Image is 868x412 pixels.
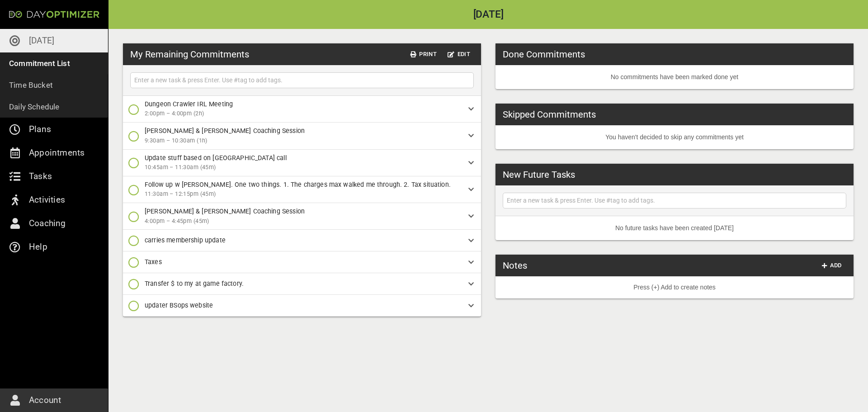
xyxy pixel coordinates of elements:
div: [PERSON_NAME] & [PERSON_NAME] Coaching Session4:00pm – 4:45pm (45m) [123,203,481,230]
span: Transfer $ to my at game factory. [145,280,244,287]
p: Tasks [29,169,52,184]
li: No future tasks have been created [DATE] [495,216,854,240]
p: [DATE] [29,33,54,48]
div: updater BSops website [123,295,481,317]
span: carries membership update [145,237,226,244]
p: Daily Schedule [9,100,60,113]
div: Update stuff based on [GEOGRAPHIC_DATA] call10:45am – 11:30am (45m) [123,150,481,176]
p: Appointments [29,146,85,160]
div: Transfer $ to my at game factory. [123,273,481,295]
span: Print [410,49,437,60]
span: 11:30am – 12:15pm (45m) [145,189,461,199]
h3: Done Commitments [503,47,585,61]
div: Follow up w [PERSON_NAME]. One two things. 1. The charges max walked me through. 2. Tax situation... [123,176,481,203]
span: Follow up w [PERSON_NAME]. One two things. 1. The charges max walked me through. 2. Tax situation. [145,181,451,188]
h3: Notes [503,259,527,272]
p: Help [29,240,47,254]
span: updater BSops website [145,302,213,309]
div: [PERSON_NAME] & [PERSON_NAME] Coaching Session9:30am – 10:30am (1h) [123,123,481,149]
p: Activities [29,193,65,207]
span: [PERSON_NAME] & [PERSON_NAME] Coaching Session [145,127,305,134]
li: You haven't decided to skip any commitments yet [495,125,854,149]
button: Edit [444,47,474,62]
p: Press (+) Add to create notes [503,283,846,292]
p: Time Bucket [9,79,53,91]
span: Edit [448,49,470,60]
p: Coaching [29,216,66,231]
div: Dungeon Crawler IRL Meeting2:00pm – 4:00pm (2h) [123,96,481,123]
p: Account [29,393,61,407]
span: 2:00pm – 4:00pm (2h) [145,109,461,118]
img: Day Optimizer [9,11,99,18]
span: 9:30am – 10:30am (1h) [145,136,461,146]
div: carries membership update [123,230,481,251]
p: Commitment List [9,57,70,70]
li: No commitments have been marked done yet [495,65,854,89]
span: 10:45am – 11:30am (45m) [145,163,461,172]
span: [PERSON_NAME] & [PERSON_NAME] Coaching Session [145,208,305,215]
h3: My Remaining Commitments [130,47,249,61]
span: Taxes [145,258,162,265]
input: Enter a new task & press Enter. Use #tag to add tags. [132,75,472,86]
span: 4:00pm – 4:45pm (45m) [145,217,461,226]
p: Plans [29,122,51,137]
span: Dungeon Crawler IRL Meeting [145,100,233,108]
h3: Skipped Commitments [503,108,596,121]
div: Taxes [123,251,481,273]
button: Add [817,259,846,273]
h2: [DATE] [108,9,868,20]
span: Add [821,260,843,271]
button: Print [407,47,440,62]
input: Enter a new task & press Enter. Use #tag to add tags. [505,195,844,206]
span: Update stuff based on [GEOGRAPHIC_DATA] call [145,154,287,161]
h3: New Future Tasks [503,168,575,181]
